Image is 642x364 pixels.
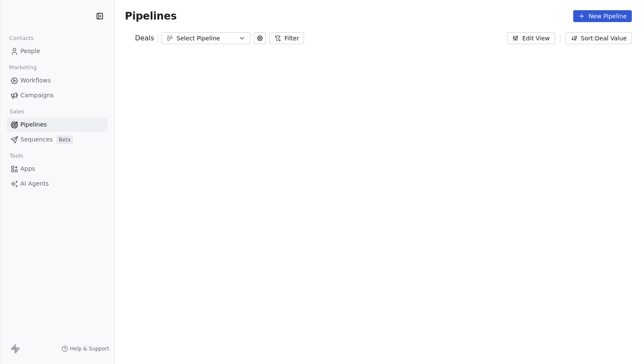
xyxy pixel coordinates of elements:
[6,105,28,118] span: Sales
[566,32,632,44] button: Sort: Deal Value
[269,32,304,44] button: Filter
[7,73,107,87] a: Workflows
[7,44,107,58] a: People
[135,33,154,43] span: Deals
[20,179,49,188] span: AI Agents
[20,47,40,56] span: People
[507,32,555,44] button: Edit View
[20,91,53,100] span: Campaigns
[20,135,53,144] span: Sequences
[7,133,107,147] a: SequencesBeta
[125,10,177,22] span: Pipelines
[7,162,107,176] a: Apps
[6,61,40,74] span: Marketing
[62,345,109,352] a: Help & Support
[6,32,37,45] span: Contacts
[56,135,73,144] span: Beta
[70,345,109,352] span: Help & Support
[20,76,51,85] span: Workflows
[7,118,107,132] a: Pipelines
[7,88,107,102] a: Campaigns
[177,34,235,43] div: Select Pipeline
[20,120,47,129] span: Pipelines
[20,164,35,173] span: Apps
[573,10,632,22] button: New Pipeline
[7,177,107,191] a: AI Agents
[6,150,27,162] span: Tools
